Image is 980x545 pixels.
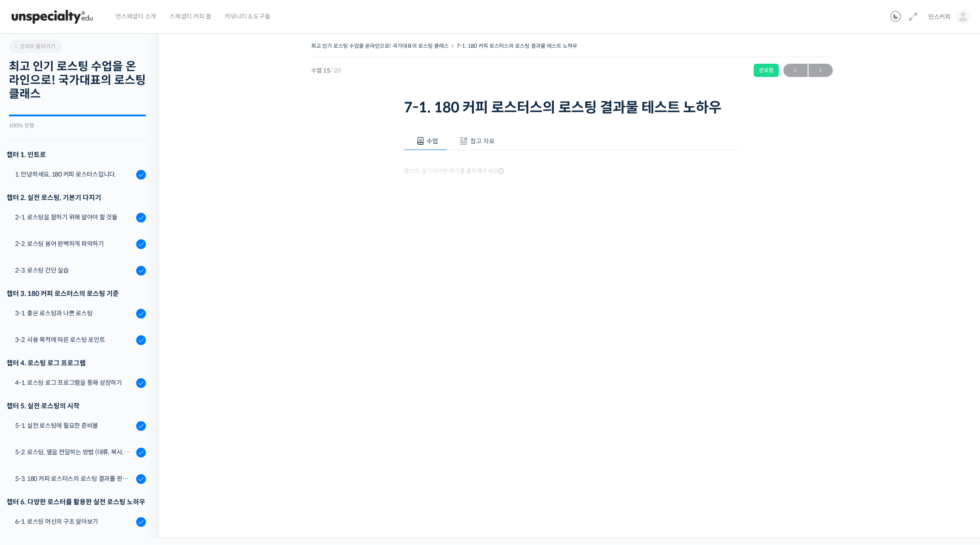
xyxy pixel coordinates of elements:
a: 7-1. 180 커피 로스터스의 로스팅 결과물 테스트 노하우 [457,42,577,49]
div: 5-3. 180 커피 로스터스의 로스팅 결과를 판단하는 노하우 [15,474,133,484]
div: 완료함 [754,64,779,77]
div: 100% 진행 [9,123,146,128]
span: 영상이 끊기신다면 여기를 클릭해주세요 [404,168,504,175]
span: 민스커피 [928,13,951,21]
a: 다음→ [808,64,833,77]
span: / 20 [330,67,341,74]
div: 3-1. 좋은 로스팅과 나쁜 로스팅 [15,308,133,318]
div: 1. 안녕하세요, 180 커피 로스터스입니다. [15,169,133,179]
div: 5-1. 실전 로스팅에 필요한 준비물 [15,421,133,430]
span: → [808,65,833,77]
h2: 최고 인기 로스팅 수업을 온라인으로! 국가대표의 로스팅 클래스 [9,60,146,101]
div: 4-1. 로스팅 로그 프로그램을 통해 성장하기 [15,378,133,388]
div: 5-2. 로스팅, 열을 전달하는 방법 (대류, 복사, 전도) [15,447,133,457]
div: 2-3. 로스팅 간단 실습 [15,265,133,275]
span: 수업 [427,137,438,145]
h1: 7-1. 180 커피 로스터스의 로스팅 결과물 테스트 노하우 [404,99,740,116]
a: 강의로 돌아가기 [9,40,62,53]
span: 수업 15 [311,68,341,73]
div: 2-1. 로스팅을 잘하기 위해 알아야 할 것들 [15,212,133,222]
div: 챕터 5. 실전 로스팅의 시작 [7,400,146,412]
span: 참고 자료 [470,137,495,145]
a: 최고 인기 로스팅 수업을 온라인으로! 국가대표의 로스팅 클래스 [311,42,449,49]
div: 6-1. 로스팅 머신의 구조 알아보기 [15,517,133,526]
span: ← [783,65,808,77]
div: 챕터 6. 다양한 로스터를 활용한 실전 로스팅 노하우 [7,496,146,508]
div: 3-2. 사용 목적에 따른 로스팅 포인트 [15,335,133,345]
h3: 챕터 1. 인트로 [7,149,146,161]
div: 챕터 2. 실전 로스팅, 기본기 다지기 [7,192,146,203]
div: 챕터 3. 180 커피 로스터스의 로스팅 기준 [7,288,146,299]
div: 챕터 4. 로스팅 로그 프로그램 [7,357,146,369]
span: 강의로 돌아가기 [13,43,55,50]
a: ←이전 [783,64,808,77]
div: 2-2. 로스팅 용어 완벽하게 파악하기 [15,239,133,249]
